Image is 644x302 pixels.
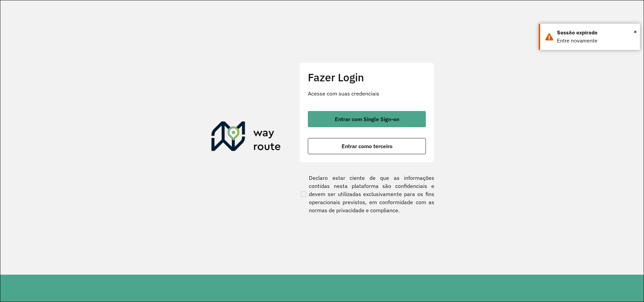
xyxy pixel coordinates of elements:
[308,71,426,84] h2: Fazer Login
[557,29,635,37] div: Sessão expirada
[308,89,426,98] p: Acesse com suas credenciais
[211,121,281,154] img: Roteirizador AmbevTech
[299,174,434,214] label: Declaro estar ciente de que as informações contidas nesta plataforma são confidenciais e devem se...
[308,138,426,154] button: button
[557,37,635,45] div: Entre novamente
[335,116,399,122] span: Entrar com Single Sign-on
[308,111,426,127] button: button
[634,27,637,37] button: Close
[634,27,637,37] span: ×
[342,143,392,149] span: Entrar como terceiro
